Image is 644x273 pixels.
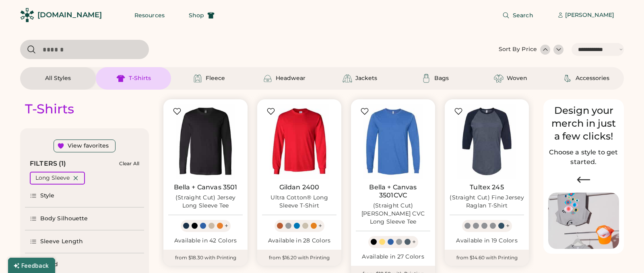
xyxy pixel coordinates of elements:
[189,12,204,18] span: Shop
[168,194,243,210] div: (Straight Cut) Jersey Long Sleeve Tee
[262,104,336,179] img: Gildan 2400 Ultra Cotton® Long Sleeve T-Shirt
[119,161,139,166] div: Clear All
[470,183,504,191] a: Tultex 245
[356,104,430,179] img: BELLA + CANVAS 3501CVC (Straight Cut) Heather CVC Long Sleeve Tee
[412,238,416,246] div: +
[174,183,237,191] a: Bella + Canvas 3501
[262,194,336,210] div: Ultra Cotton® Long Sleeve T-Shirt
[343,74,352,83] img: Jackets Icon
[565,11,614,19] div: [PERSON_NAME]
[225,222,228,230] div: +
[563,74,572,83] img: Accessories Icon
[421,74,431,83] img: Bags Icon
[129,74,151,82] div: T-Shirts
[356,253,430,261] div: Available in 27 Colors
[40,215,88,223] div: Body Silhouette
[576,74,609,82] div: Accessories
[45,74,71,82] div: All Styles
[179,7,224,23] button: Shop
[35,174,70,182] div: Long Sleeve
[279,183,320,191] a: Gildan 2400
[548,193,619,249] img: Image of Lisa Congdon Eye Print on T-Shirt and Hat
[493,7,543,23] button: Search
[37,10,102,20] div: [DOMAIN_NAME]
[125,7,174,23] button: Resources
[68,142,109,150] div: View favorites
[116,74,126,83] img: T-Shirts Icon
[548,104,619,143] div: Design your merch in just a few clicks!
[450,237,524,245] div: Available in 19 Colors
[318,222,322,230] div: +
[163,250,248,266] div: from $18.30 with Printing
[445,250,529,266] div: from $14.60 with Printing
[263,74,272,83] img: Headwear Icon
[513,12,533,18] span: Search
[506,222,510,230] div: +
[30,159,66,168] div: FILTERS (1)
[20,8,34,22] img: Rendered Logo - Screens
[356,202,430,226] div: (Straight Cut) [PERSON_NAME] CVC Long Sleeve Tee
[507,74,527,82] div: Woven
[40,238,83,246] div: Sleeve Length
[40,192,55,200] div: Style
[450,104,524,179] img: Tultex 245 (Straight Cut) Fine Jersey Raglan T-Shirt
[548,148,619,167] h2: Choose a style to get started.
[494,74,504,83] img: Woven Icon
[168,104,243,179] img: BELLA + CANVAS 3501 (Straight Cut) Jersey Long Sleeve Tee
[434,74,449,82] div: Bags
[499,45,537,53] div: Sort By Price
[25,101,74,117] div: T-Shirts
[206,74,225,82] div: Fleece
[356,183,430,199] a: Bella + Canvas 3501CVC
[355,74,377,82] div: Jackets
[257,250,341,266] div: from $16.20 with Printing
[168,237,243,245] div: Available in 42 Colors
[450,194,524,210] div: (Straight Cut) Fine Jersey Raglan T-Shirt
[262,237,336,245] div: Available in 28 Colors
[276,74,305,82] div: Headwear
[193,74,202,83] img: Fleece Icon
